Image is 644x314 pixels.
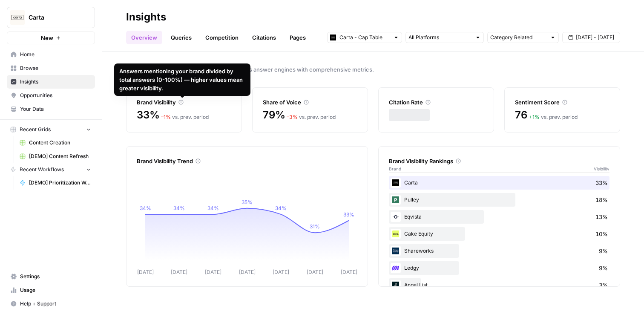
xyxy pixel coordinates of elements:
[166,31,197,44] a: Queries
[389,165,401,172] span: Brand
[205,269,221,275] tspan: [DATE]
[126,10,166,24] div: Insights
[16,136,95,150] a: Content Creation
[307,269,323,275] tspan: [DATE]
[515,108,527,122] span: 76
[7,7,95,28] button: Workspace: Carta
[20,64,91,72] span: Browse
[7,297,95,311] button: Help + Support
[7,48,95,61] a: Home
[7,163,95,176] button: Recent Workflows
[29,139,91,147] span: Content Creation
[595,196,608,204] span: 18%
[16,150,95,163] a: [DEMO] Content Refresh
[599,281,608,289] span: 3%
[137,157,357,165] div: Brand Visibility Trend
[391,212,401,222] img: ojwm89iittpj2j2x5tgvhrn984bb
[391,280,401,290] img: 3j4eyfwabgqhe0my3byjh9gp8r3o
[16,176,95,190] a: [DEMO] Prioritization Workflow for creation
[239,269,256,275] tspan: [DATE]
[490,33,546,42] input: Category Related
[595,179,608,187] span: 33%
[389,261,609,275] div: Ledgy
[576,34,614,41] span: [DATE] - [DATE]
[137,269,154,275] tspan: [DATE]
[20,286,91,294] span: Usage
[389,244,609,258] div: Shareworks
[7,89,95,102] a: Opportunities
[263,98,357,107] div: Share of Voice
[20,273,91,280] span: Settings
[7,283,95,297] a: Usage
[391,246,401,256] img: co3w649im0m6efu8dv1ax78du890
[529,113,578,121] div: vs. prev. period
[241,199,253,205] tspan: 35%
[29,13,80,22] span: Carta
[339,33,390,42] input: Carta - Cap Table
[200,31,244,44] a: Competition
[171,269,187,275] tspan: [DATE]
[20,166,64,173] span: Recent Workflows
[7,123,95,136] button: Recent Grids
[7,75,95,89] a: Insights
[29,153,91,160] span: [DEMO] Content Refresh
[10,10,25,25] img: Carta Logo
[562,32,620,43] button: [DATE] - [DATE]
[126,65,620,74] span: Track your brand's visibility performance across answer engines with comprehensive metrics.
[389,157,609,165] div: Brand Visibility Rankings
[389,176,609,190] div: Carta
[20,51,91,58] span: Home
[126,31,162,44] a: Overview
[161,114,171,120] span: – 1 %
[263,108,285,122] span: 79%
[7,61,95,75] a: Browse
[389,193,609,207] div: Pulley
[287,113,336,121] div: vs. prev. period
[20,126,51,133] span: Recent Grids
[20,92,91,99] span: Opportunities
[161,113,209,121] div: vs. prev. period
[389,278,609,292] div: Angel List
[20,300,91,308] span: Help + Support
[310,223,320,230] tspan: 31%
[137,98,231,107] div: Brand Visibility
[391,178,401,188] img: c35yeiwf0qjehltklbh57st2xhbo
[595,213,608,221] span: 13%
[7,32,95,44] button: New
[343,211,354,218] tspan: 33%
[389,210,609,224] div: Eqvista
[119,67,245,92] div: Answers mentioning your brand divided by total answers (0-100%) — higher values mean greater visi...
[389,98,483,107] div: Citation Rate
[7,270,95,283] a: Settings
[207,205,219,211] tspan: 34%
[341,269,357,275] tspan: [DATE]
[599,247,608,255] span: 9%
[275,205,287,211] tspan: 34%
[29,179,91,187] span: [DEMO] Prioritization Workflow for creation
[247,31,281,44] a: Citations
[173,205,185,211] tspan: 34%
[529,114,540,120] span: + 1 %
[20,105,91,113] span: Your Data
[285,31,311,44] a: Pages
[594,165,609,172] span: Visibility
[137,108,159,122] span: 33%
[391,263,401,273] img: 4pynuglrc3sixi0so0f0dcx4ule5
[408,33,471,42] input: All Platforms
[287,114,298,120] span: – 3 %
[391,195,401,205] img: u02qnnqpa7ceiw6p01io3how8agt
[7,102,95,116] a: Your Data
[595,230,608,238] span: 10%
[389,227,609,241] div: Cake Equity
[391,229,401,239] img: fe4fikqdqe1bafe3px4l1blbafc7
[140,205,151,211] tspan: 34%
[599,264,608,272] span: 9%
[41,34,53,42] span: New
[273,269,289,275] tspan: [DATE]
[20,78,91,86] span: Insights
[515,98,609,107] div: Sentiment Score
